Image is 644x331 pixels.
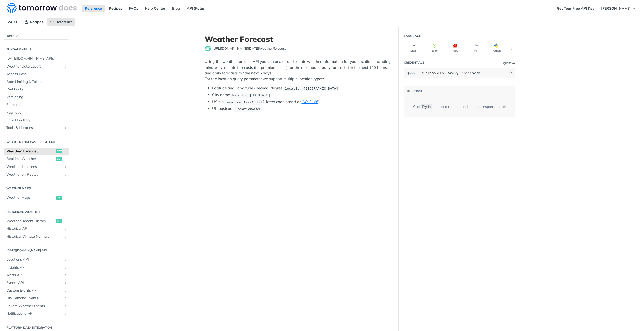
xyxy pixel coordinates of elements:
[508,71,513,76] button: Hide
[4,310,69,317] a: Notifications APIShow subpages for Notifications API
[6,64,62,69] span: Weather Data Layers
[205,59,391,82] p: Using the weather forecast API you can access up-to-date weather information for your location, i...
[6,79,68,84] span: Rate Limiting & Tokens
[4,101,69,109] a: Formats
[4,63,69,70] a: Weather Data LayersShow subpages for Weather Data Layers
[47,18,75,26] a: Reference
[6,195,55,200] span: Weather Maps
[212,46,286,51] span: https://api.tomorrow.io/v4/weather/forecast
[4,86,69,93] a: Webhooks
[404,68,418,78] button: Query
[4,194,69,202] a: Weather Mapsget
[64,289,68,293] button: Show subpages for Custom Events API
[64,165,68,169] button: Show subpages for Weather Timelines
[404,41,423,55] button: Shell
[56,196,62,200] span: get
[21,18,46,26] a: Recipes
[4,248,69,253] h2: [DATE][DOMAIN_NAME] API
[6,219,55,224] span: Weather Recent History
[4,294,69,302] a: On-Demand EventsShow subpages for On-Demand Events
[6,102,68,107] span: Formats
[234,107,262,112] code: location=SW1
[601,6,631,11] span: [PERSON_NAME]
[56,157,62,161] span: get
[407,89,423,94] button: RESPONSE
[64,227,68,231] button: Show subpages for Historical API
[4,210,69,214] h2: Historical Weather
[4,325,69,330] h2: Platform DATA integration
[6,273,62,278] span: Alerts API
[64,304,68,308] button: Show subpages for Severe Weather Events
[4,287,69,294] a: Custom Events APIShow subpages for Custom Events API
[554,5,597,12] a: Get Your Free API Key
[4,279,69,287] a: Events APIShow subpages for Events API
[404,60,424,65] div: Credentials
[106,5,125,12] a: Recipes
[4,124,69,132] a: Tools & LibrariesShow subpages for Tools & Libraries
[487,41,506,55] button: Python
[4,302,69,310] a: Severe Weather EventsShow subpages for Severe Weather Events
[424,41,444,55] button: Node
[4,256,69,263] a: Locations APIShow subpages for Locations API
[56,219,62,223] span: get
[4,225,69,233] a: Historical APIShow subpages for Historical API
[6,280,62,285] span: Events API
[6,265,62,270] span: Insights API
[6,110,68,115] span: Pagination
[445,41,465,55] button: Ruby
[64,296,68,300] button: Show subpages for On-Demand Events
[302,99,318,104] a: ISO-3166
[4,233,69,240] a: Historical Climate NormalsShow subpages for Historical Climate Normals
[30,20,43,24] span: Recipes
[56,149,62,153] span: get
[64,258,68,262] button: Show subpages for Locations API
[4,271,69,279] a: Alerts APIShow subpages for Alerts API
[6,164,62,169] span: Weather Timelines
[205,46,211,51] span: get
[413,104,506,109] div: Click to start a request and see the response here!
[6,296,62,301] span: On-Demand Events
[6,118,68,123] span: Error Handling
[4,148,69,155] a: Weather Forecastget
[404,34,421,38] div: Language
[6,226,62,231] span: Historical API
[6,56,68,61] span: [DATE][DOMAIN_NAME] APIs
[230,93,272,98] code: location=[US_STATE]
[6,257,62,262] span: Locations API
[4,117,69,124] a: Error Handling
[64,266,68,270] button: Show subpages for Insights API
[64,64,68,69] button: Show subpages for Weather Data Layers
[64,273,68,277] button: Show subpages for Alerts API
[284,86,339,91] code: location=[GEOGRAPHIC_DATA]
[184,5,207,12] a: API Status
[6,149,55,154] span: Weather Forecast
[6,156,55,161] span: Realtime Weather
[4,55,69,62] a: [DATE][DOMAIN_NAME] APIs
[407,71,415,75] span: Query
[503,61,515,65] div: QueryInformation
[4,78,69,86] a: Rate Limiting & Tokens
[4,155,69,163] a: Realtime Weatherget
[4,163,69,171] a: Weather TimelinesShow subpages for Weather Timelines
[598,5,639,12] button: [PERSON_NAME]
[64,126,68,130] button: Show subpages for Tools & Libraries
[466,41,485,55] button: PHP
[4,264,69,271] a: Insights APIShow subpages for Insights API
[4,171,69,178] a: Weather on RoutesShow subpages for Weather on Routes
[212,85,391,91] li: Latitude and Longitude (Decimal degree)
[421,104,432,109] code: Try It!
[509,46,513,50] svg: More ellipsis
[5,18,20,26] span: v4.0.1
[82,5,105,12] a: Reference
[4,217,69,225] a: Weather Recent Historyget
[6,288,62,293] span: Custom Events API
[4,93,69,101] a: Versioning
[419,68,508,78] input: apikey
[507,44,515,52] button: More Languages
[512,62,515,65] i: Information
[6,87,68,92] span: Webhooks
[64,173,68,177] button: Show subpages for Weather on Routes
[503,61,512,65] div: Query
[4,140,69,144] h2: Weather Forecast & realtime
[6,172,62,177] span: Weather on Routes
